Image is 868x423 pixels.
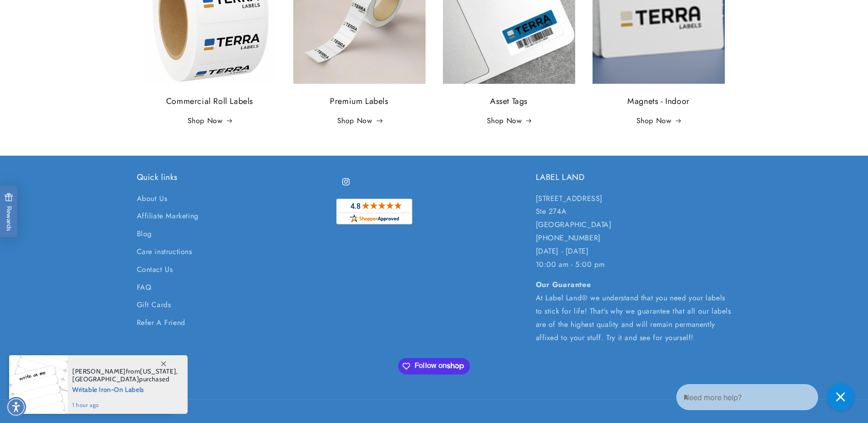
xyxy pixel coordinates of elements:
[6,397,26,417] div: Accessibility Menu
[676,380,859,414] iframe: Gorgias Floating Chat
[336,199,412,229] a: shopperapproved.com
[443,95,575,108] h3: Asset Tags
[536,278,732,344] p: At Label Land® we understand that you need your labels to stick for life! That's why we guarantee...
[72,375,139,383] span: [GEOGRAPHIC_DATA]
[137,225,152,243] a: Blog
[137,314,185,332] a: Refer A Friend
[140,367,176,375] span: [US_STATE]
[137,192,167,208] a: About Us
[5,193,13,231] span: Rewards
[137,261,173,279] a: Contact Us
[487,114,531,128] a: Shop Now
[536,279,591,290] strong: Our Guarantee
[7,350,116,377] iframe: Sign Up via Text for Offers
[188,114,232,128] a: Shop Now
[636,114,681,128] a: Shop Now
[137,296,171,314] a: Gift Cards
[137,279,152,297] a: FAQ
[137,172,333,183] h2: Quick links
[137,243,192,261] a: Care instructions
[72,383,178,395] span: Writable Iron-On Labels
[593,95,725,108] h3: Magnets - Indoor
[144,95,276,108] h3: Commercial Roll Labels
[536,172,732,183] h2: LABEL LAND
[337,114,382,128] a: Shop Now
[536,192,732,271] p: [STREET_ADDRESS] Ste 274A [GEOGRAPHIC_DATA] [PHONE_NUMBER] [DATE] - [DATE] 10:00 am - 5:00 pm
[293,95,426,108] h3: Premium Labels
[72,401,178,409] span: 1 hour ago
[137,207,199,225] a: Affiliate Marketing
[72,368,178,383] span: from , purchased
